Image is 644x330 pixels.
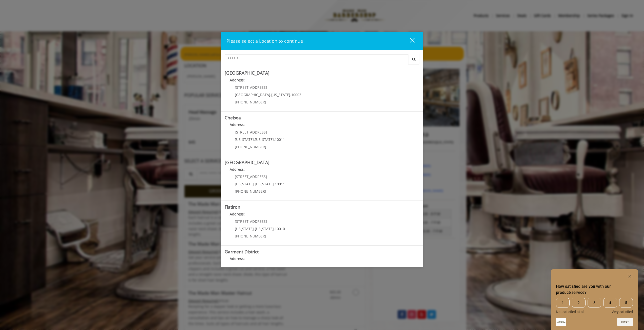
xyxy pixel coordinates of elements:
[255,226,274,231] span: [US_STATE]
[230,212,245,216] b: Address:
[235,174,267,179] span: [STREET_ADDRESS]
[226,38,303,44] span: Please select a Location to continue
[270,92,271,97] span: ,
[556,283,633,296] h2: How satisfied are you with our product/service? Select an option from 1 to 5, with 1 being Not sa...
[235,144,266,149] span: [PHONE_NUMBER]
[230,122,245,127] b: Address:
[230,256,245,261] b: Address:
[275,226,285,231] span: 10010
[235,189,266,194] span: [PHONE_NUMBER]
[255,182,274,186] span: [US_STATE]
[235,219,267,224] span: [STREET_ADDRESS]
[235,100,266,104] span: [PHONE_NUMBER]
[290,92,291,97] span: ,
[603,298,617,308] span: 4
[274,226,275,231] span: ,
[291,92,301,97] span: 10003
[225,70,269,76] b: [GEOGRAPHIC_DATA]
[275,137,285,142] span: 10011
[230,78,245,82] b: Address:
[235,234,266,238] span: [PHONE_NUMBER]
[235,92,270,97] span: [GEOGRAPHIC_DATA]
[556,273,633,326] div: How satisfied are you with our product/service? Select an option from 1 to 5, with 1 being Not sa...
[612,310,633,314] span: Very satisfied
[274,137,275,142] span: ,
[235,226,254,231] span: [US_STATE]
[411,57,417,61] i: Search button
[274,182,275,186] span: ,
[619,298,633,308] span: 5
[556,298,633,314] div: How satisfied are you with our product/service? Select an option from 1 to 5, with 1 being Not sa...
[556,298,570,308] span: 1
[275,182,285,186] span: 10011
[225,115,241,121] b: Chelsea
[235,130,267,135] span: [STREET_ADDRESS]
[230,167,245,172] b: Address:
[627,273,633,279] button: Hide survey
[235,182,254,186] span: [US_STATE]
[225,204,240,210] b: Flatiron
[254,182,255,186] span: ,
[617,318,633,326] button: Next question
[254,226,255,231] span: ,
[572,298,585,308] span: 2
[254,137,255,142] span: ,
[235,85,267,90] span: [STREET_ADDRESS]
[225,54,420,67] div: Center Select
[271,92,290,97] span: [US_STATE]
[225,159,269,165] b: [GEOGRAPHIC_DATA]
[255,137,274,142] span: [US_STATE]
[225,54,408,64] input: Search Center
[401,36,418,46] button: close dialog
[225,249,259,255] b: Garment District
[404,37,414,45] div: close dialog
[556,310,584,314] span: Not satisfied at all
[588,298,601,308] span: 3
[235,137,254,142] span: [US_STATE]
